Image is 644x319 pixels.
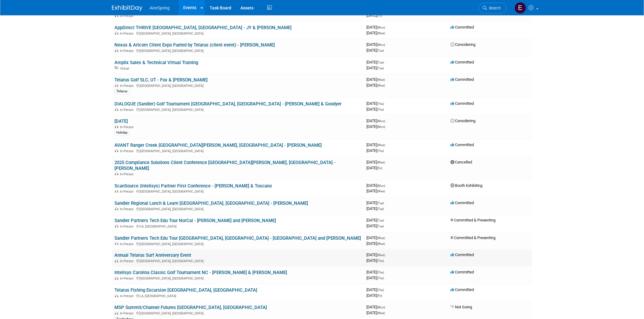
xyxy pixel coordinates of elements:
span: In-Person [120,14,135,18]
a: Search [479,3,507,13]
span: [DATE] [366,83,385,87]
span: Virtual [120,67,131,70]
span: - [385,270,386,275]
span: [DATE] [366,124,385,129]
span: [DATE] [366,101,386,106]
a: ScanSource (Intelisys) Partner First Conference - [PERSON_NAME] & Toscano [114,183,272,189]
span: [DATE] [366,48,384,53]
a: 2025 Compliance Solutions Client Conference [GEOGRAPHIC_DATA][PERSON_NAME], [GEOGRAPHIC_DATA] - [... [114,160,335,171]
span: (Wed) [377,161,385,164]
span: (Fri) [377,294,382,298]
span: Committed [450,288,474,292]
span: [DATE] [366,77,387,82]
img: In-Person Event [115,242,118,245]
a: AppDirect THRIVE [GEOGRAPHIC_DATA], [GEOGRAPHIC_DATA] - JY & [PERSON_NAME] [114,25,292,30]
span: [DATE] [366,201,386,205]
img: In-Person Event [115,277,118,280]
span: [DATE] [366,259,384,263]
a: Intelisys Carolina Classic Golf Tournament NC - [PERSON_NAME] & [PERSON_NAME] [114,270,287,276]
span: [DATE] [366,66,384,70]
span: [DATE] [366,288,386,292]
span: In-Person [120,312,135,316]
span: (Thu) [377,271,384,274]
div: [GEOGRAPHIC_DATA], [GEOGRAPHIC_DATA] [114,276,362,281]
span: (Wed) [377,242,385,245]
a: [DATE] [114,118,128,124]
span: - [386,235,387,240]
span: (Wed) [377,236,385,240]
img: In-Person Event [115,225,118,228]
span: - [386,42,387,47]
a: Annual Telarus Surf Anniversary Event [114,253,191,258]
span: [DATE] [366,253,387,257]
div: [GEOGRAPHIC_DATA], [GEOGRAPHIC_DATA] [114,31,362,36]
span: [DATE] [366,31,385,35]
span: [DATE] [366,118,387,123]
span: Considering [450,42,475,47]
span: [DATE] [366,241,385,246]
span: - [385,101,386,106]
span: (Wed) [377,143,385,147]
span: (Tue) [377,225,384,228]
img: Virtual Event [115,67,118,70]
span: (Thu) [377,102,384,105]
span: In-Person [120,277,135,281]
span: [DATE] [366,189,385,193]
span: In-Person [120,149,135,153]
span: - [386,253,387,257]
img: ExhibitDay [112,5,142,11]
img: In-Person Event [115,259,118,262]
span: AireSpring [150,5,170,10]
img: In-Person Event [115,108,118,111]
img: In-Person Event [115,190,118,193]
span: (Mon) [377,125,385,129]
span: (Mon) [377,119,385,123]
span: [DATE] [366,305,387,310]
span: (Tue) [377,49,384,52]
span: Committed [450,60,474,64]
a: Telarus Fishing Excursion [GEOGRAPHIC_DATA], [GEOGRAPHIC_DATA] [114,288,257,293]
span: In-Person [120,207,135,211]
div: [GEOGRAPHIC_DATA], [GEOGRAPHIC_DATA] [114,259,362,263]
img: In-Person Event [115,84,118,87]
div: [GEOGRAPHIC_DATA], [GEOGRAPHIC_DATA] [114,83,362,88]
span: (Wed) [377,190,385,193]
span: (Wed) [377,78,385,81]
div: CA, [GEOGRAPHIC_DATA] [114,224,362,228]
span: [DATE] [366,107,384,111]
img: In-Person Event [115,32,118,35]
div: LA, [GEOGRAPHIC_DATA] [114,293,362,298]
span: - [386,25,387,29]
span: In-Person [120,242,135,246]
a: MSP Summit/Channel Futures [GEOGRAPHIC_DATA], [GEOGRAPHIC_DATA] [114,305,267,310]
span: Committed [450,77,474,82]
span: (Fri) [377,166,382,170]
span: (Wed) [377,254,385,257]
a: AVANT Ranger Creek [GEOGRAPHIC_DATA][PERSON_NAME], [GEOGRAPHIC_DATA] - [PERSON_NAME] [114,142,322,148]
div: [GEOGRAPHIC_DATA], [GEOGRAPHIC_DATA] [114,48,362,53]
span: In-Person [120,125,135,129]
span: (Tue) [377,67,384,70]
span: Considering [450,118,475,123]
img: In-Person Event [115,14,118,17]
div: [GEOGRAPHIC_DATA], [GEOGRAPHIC_DATA] [114,206,362,211]
span: (Tue) [377,201,384,205]
span: [DATE] [366,235,387,240]
span: Committed [450,101,474,106]
span: (Mon) [377,26,385,29]
span: Committed & Presenting [450,235,496,240]
span: [DATE] [366,142,387,147]
img: In-Person Event [115,312,118,315]
span: (Thu) [377,289,384,292]
div: [GEOGRAPHIC_DATA], [GEOGRAPHIC_DATA] [114,148,362,153]
span: [DATE] [366,42,387,47]
span: In-Person [120,84,135,88]
span: - [385,218,386,222]
span: [DATE] [366,60,386,64]
span: In-Person [120,49,135,53]
span: (Wed) [377,84,385,87]
img: In-Person Event [115,294,118,297]
span: - [385,60,386,64]
span: [DATE] [366,148,384,153]
span: - [385,201,386,205]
